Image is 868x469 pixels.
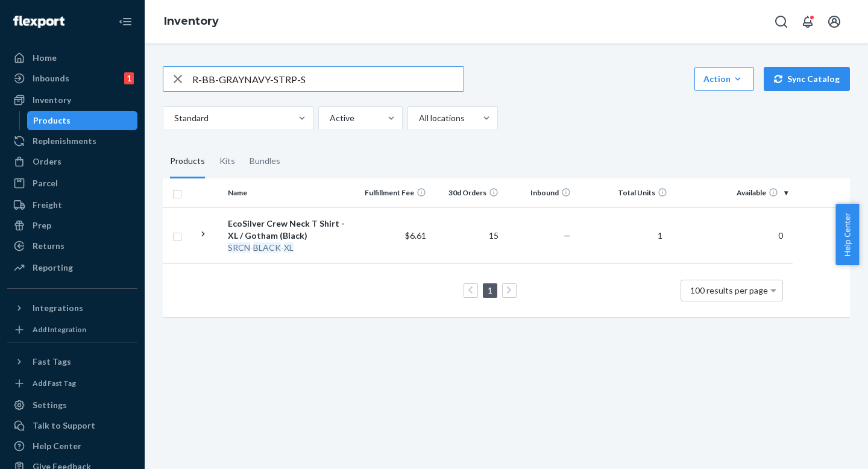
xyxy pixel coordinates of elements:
a: Help Center [7,436,137,456]
div: Inventory [33,94,71,106]
input: Standard [173,112,174,124]
img: Flexport logo [13,16,64,28]
th: Total Units [576,178,672,207]
span: 1 [653,230,667,241]
a: Add Fast Tag [7,376,137,391]
a: Replenishments [7,131,137,151]
input: Active [329,112,330,124]
div: - - [228,242,354,254]
button: Close Navigation [113,10,137,34]
div: Prep [33,219,51,231]
a: Inbounds1 [7,69,137,88]
input: All locations [418,112,419,124]
button: Open Search Box [769,10,793,34]
td: 15 [431,207,503,263]
div: Integrations [33,302,83,314]
span: 0 [773,230,788,241]
a: Settings [7,395,137,415]
a: Inventory [164,14,219,28]
a: Products [27,111,138,130]
th: Available [672,178,793,207]
a: Reporting [7,258,137,277]
button: Fast Tags [7,352,137,371]
div: EcoSilver Crew Neck T Shirt - XL / Gotham (Black) [228,218,354,242]
button: Action [694,67,754,91]
span: — [564,230,571,241]
div: Bundles [250,145,280,178]
a: Home [7,48,137,68]
em: BLACK [253,242,281,253]
em: SRCN [228,242,250,253]
div: 1 [124,72,134,84]
a: Freight [7,195,137,215]
div: Freight [33,199,62,211]
span: 100 results per page [690,285,768,295]
th: 30d Orders [431,178,503,207]
div: Inbounds [33,72,69,84]
a: Add Integration [7,323,137,337]
button: Help Center [835,204,859,265]
div: Kits [219,145,235,178]
div: Home [33,52,57,64]
div: Products [33,115,71,127]
button: Sync Catalog [764,67,850,91]
div: Returns [33,240,64,252]
div: Add Fast Tag [33,378,76,388]
div: Reporting [33,262,73,274]
span: $6.61 [405,230,426,241]
em: XL [284,242,294,253]
th: Fulfillment Fee [359,178,431,207]
div: Action [703,73,745,85]
a: Orders [7,152,137,171]
div: Orders [33,156,61,168]
a: Page 1 is your current page [485,285,495,295]
div: Help Center [33,440,81,452]
div: Parcel [33,177,58,189]
div: Fast Tags [33,356,71,368]
a: Talk to Support [7,416,137,435]
div: Products [170,145,205,178]
button: Integrations [7,298,137,318]
th: Inbound [503,178,576,207]
a: Inventory [7,90,137,110]
div: Talk to Support [33,420,95,432]
a: Parcel [7,174,137,193]
div: Replenishments [33,135,96,147]
a: Prep [7,216,137,235]
input: Search inventory by name or sku [192,67,464,91]
button: Open notifications [796,10,820,34]
div: Settings [33,399,67,411]
a: Returns [7,236,137,256]
th: Name [223,178,359,207]
button: Open account menu [822,10,846,34]
ol: breadcrumbs [154,4,228,39]
div: Add Integration [33,324,86,335]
